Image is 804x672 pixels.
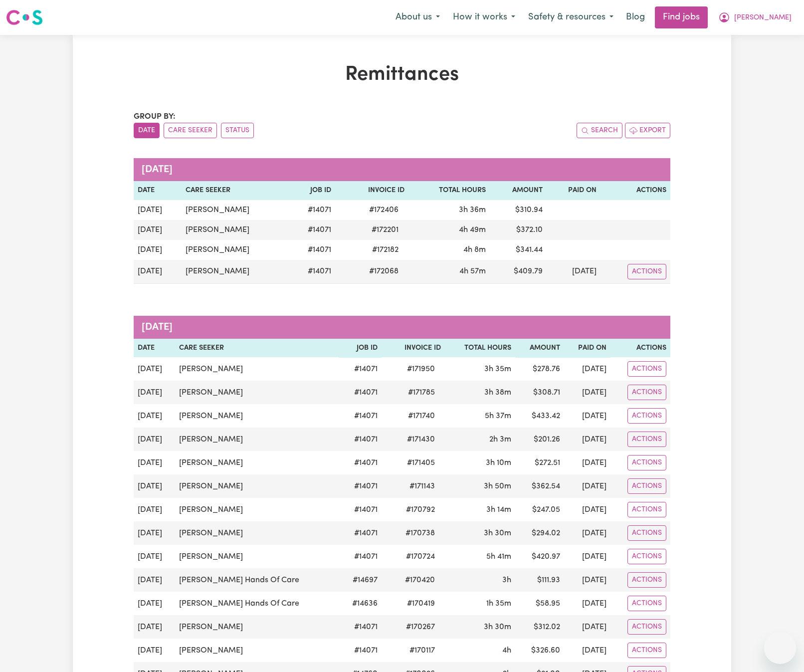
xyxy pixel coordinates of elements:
th: Date [134,181,182,200]
span: # 171143 [403,480,441,492]
td: [DATE] [564,357,610,381]
td: $ 420.97 [515,545,564,568]
td: # 14071 [288,220,335,240]
button: sort invoices by care seeker [164,123,217,138]
th: Invoice ID [335,181,408,200]
button: sort invoices by paid status [221,123,254,138]
td: $ 310.94 [490,200,547,220]
a: Blog [620,6,651,28]
th: Total Hours [445,339,515,358]
td: [DATE] [564,639,610,662]
th: Care Seeker [175,339,339,358]
span: 4 hours 49 minutes [459,226,486,234]
td: [DATE] [564,592,610,615]
td: # 14071 [339,498,382,521]
td: $ 201.26 [515,428,564,451]
th: Job ID [288,181,335,200]
td: [DATE] [134,615,175,639]
span: [PERSON_NAME] [734,12,792,23]
td: # 14071 [339,451,382,474]
th: Amount [515,339,564,358]
span: 4 hours 57 minutes [459,267,486,275]
button: About us [389,7,446,28]
td: [DATE] [564,404,610,428]
td: [DATE] [134,260,182,284]
button: Actions [627,596,666,611]
td: [DATE] [134,568,175,592]
span: 3 hours 30 minutes [484,623,511,631]
td: [PERSON_NAME] [175,498,339,521]
td: $ 294.02 [515,521,564,545]
th: Amount [490,181,547,200]
button: Safety & resources [522,7,620,28]
td: $ 372.10 [490,220,547,240]
span: 5 hours 37 minutes [485,412,511,420]
td: [PERSON_NAME] [182,240,288,260]
td: # 14071 [339,357,382,381]
span: 3 hours 10 minutes [486,459,511,467]
a: Careseekers logo [6,6,43,29]
td: [PERSON_NAME] [175,428,339,451]
td: $ 278.76 [515,357,564,381]
td: [DATE] [134,357,175,381]
td: [DATE] [134,200,182,220]
button: Actions [627,478,666,494]
button: Actions [627,408,666,424]
span: 3 hours 14 minutes [486,506,511,514]
td: # 14071 [288,260,335,284]
td: # 14071 [288,200,335,220]
td: [PERSON_NAME] [175,381,339,404]
td: # 14071 [339,428,382,451]
button: Actions [627,619,666,635]
button: My Account [712,7,798,28]
span: 1 hour 35 minutes [486,600,511,608]
th: Paid On [564,339,610,358]
th: Care Seeker [182,181,288,200]
span: 3 hours 50 minutes [484,482,511,490]
td: [PERSON_NAME] Hands Of Care [175,568,339,592]
td: $ 433.42 [515,404,564,428]
span: # 172406 [363,204,404,216]
td: [DATE] [547,260,601,284]
td: [PERSON_NAME] [175,545,339,568]
td: # 14071 [339,404,382,428]
td: [PERSON_NAME] [182,220,288,240]
h1: Remittances [134,63,670,87]
th: Date [134,339,175,358]
span: # 171430 [401,434,441,446]
span: # 172068 [363,265,404,277]
td: [DATE] [134,545,175,568]
button: Actions [627,361,666,377]
td: $ 326.60 [515,639,564,662]
button: Actions [627,502,666,517]
td: [PERSON_NAME] Hands Of Care [175,592,339,615]
a: Find jobs [655,6,708,28]
span: 4 hours 8 minutes [463,246,486,254]
td: $ 312.02 [515,615,564,639]
td: [DATE] [564,498,610,521]
td: # 14071 [339,521,382,545]
td: # 14071 [339,381,382,404]
th: Total Hours [408,181,490,200]
td: $ 58.95 [515,592,564,615]
span: # 172182 [366,244,404,256]
td: [PERSON_NAME] [175,615,339,639]
td: [DATE] [564,568,610,592]
td: [PERSON_NAME] [175,639,339,662]
td: # 14071 [339,474,382,498]
button: Actions [627,525,666,541]
td: # 14636 [339,592,382,615]
td: $ 341.44 [490,240,547,260]
td: [DATE] [564,381,610,404]
span: # 170724 [400,551,441,563]
td: [PERSON_NAME] [182,260,288,284]
td: [DATE] [134,404,175,428]
td: # 14071 [339,545,382,568]
td: [DATE] [564,474,610,498]
span: 3 hours [502,576,511,584]
span: 3 hours 38 minutes [484,389,511,397]
td: [DATE] [564,428,610,451]
span: 3 hours 35 minutes [484,365,511,373]
td: $ 308.71 [515,381,564,404]
td: [DATE] [134,498,175,521]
